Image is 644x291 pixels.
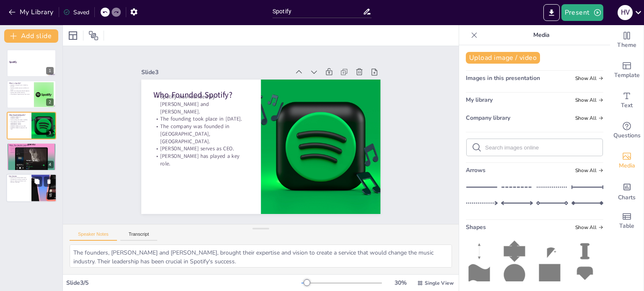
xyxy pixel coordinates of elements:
[70,245,452,268] textarea: The founders, [PERSON_NAME] and [PERSON_NAME], brought their expertise and vision to create a ser...
[575,97,603,103] span: Show all
[199,10,324,104] div: Slide 3
[466,114,510,122] span: Company library
[466,96,493,104] span: My library
[617,41,636,50] span: Theme
[610,55,644,85] div: Add ready made slides
[485,144,597,151] input: Search images online
[425,280,454,286] span: Single View
[273,5,363,18] input: Insert title
[9,152,54,153] p: Spotify has evolved since its launch.
[9,90,31,92] p: Users can create personalized playlists.
[9,60,17,64] strong: Spotify
[9,121,29,125] p: The company was founded in [GEOGRAPHIC_DATA], [GEOGRAPHIC_DATA].
[70,232,117,241] button: Speaker Notes
[9,92,31,93] p: Spotify offers offline listening.
[46,67,54,75] div: 1
[575,224,603,230] span: Show all
[47,192,54,199] div: 5
[9,175,29,178] p: Conclusion
[9,87,31,90] p: Spotify provides access to millions of songs.
[9,144,54,147] p: When Was Spotify Created?
[618,193,636,202] span: Charts
[619,161,635,170] span: Media
[9,146,54,147] p: Spotify was launched on [DATE].
[7,112,56,139] div: 3
[181,56,263,118] p: The founding took place in [DATE].
[6,174,57,202] div: 5
[619,221,634,231] span: Table
[9,127,29,130] p: [PERSON_NAME] has played a key role.
[185,38,276,112] p: Spotify was founded by [PERSON_NAME] and [PERSON_NAME].
[466,166,486,174] span: Arrows
[575,115,603,121] span: Show all
[120,232,158,241] button: Transcript
[466,74,540,82] span: Images in this presentation
[466,223,486,231] span: Shapes
[614,71,640,80] span: Template
[7,80,56,108] div: 2
[610,206,644,236] div: Add a table
[44,176,54,186] button: Delete Slide
[66,29,80,42] div: Layout
[575,75,603,81] span: Show all
[32,176,42,186] button: Duplicate Slide
[613,131,641,140] span: Questions
[575,167,603,173] span: Show all
[9,150,54,152] p: The user experience was a focus during development.
[6,5,57,19] button: My Library
[63,8,89,16] div: Saved
[610,146,644,176] div: Add images, graphics, shapes or video
[9,119,29,121] p: The founding took place in [DATE].
[9,93,31,95] p: The platform helps discover new music.
[9,177,29,183] p: Spotify has revolutionized music consumption, making it easier for users to access and enjoy musi...
[621,101,633,110] span: Text
[9,125,29,127] p: [PERSON_NAME] serves as CEO.
[466,52,540,64] button: Upload image / video
[4,29,58,43] button: Add slide
[481,25,602,45] p: Media
[610,85,644,116] div: Add text boxes
[7,143,56,170] div: 4
[46,98,54,106] div: 2
[561,4,603,21] button: Present
[168,62,258,136] p: The company was founded in [GEOGRAPHIC_DATA], [GEOGRAPHIC_DATA].
[164,80,245,142] p: [PERSON_NAME] serves as CEO.
[610,176,644,206] div: Add charts and graphs
[46,161,54,168] div: 4
[9,147,54,149] p: Two years of development preceded the launch.
[9,84,31,87] p: Spotify is a digital music streaming service.
[610,25,644,55] div: Change the overall theme
[9,82,31,84] p: What is Spotify?
[9,114,29,119] p: Spotify was founded by [PERSON_NAME] and [PERSON_NAME].
[618,5,633,20] div: H v
[88,31,99,41] span: Position
[66,279,301,287] div: Slide 3 / 5
[46,129,54,137] div: 3
[9,114,29,116] p: Who Founded Spotify?
[9,149,54,150] p: Spotify provided a new way to access music legally.
[618,4,633,21] button: H v
[390,279,410,287] div: 30 %
[610,116,644,146] div: Get real-time input from your audience
[155,86,241,154] p: [PERSON_NAME] has played a key role.
[543,4,560,21] button: Export to PowerPoint
[7,49,56,77] div: 1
